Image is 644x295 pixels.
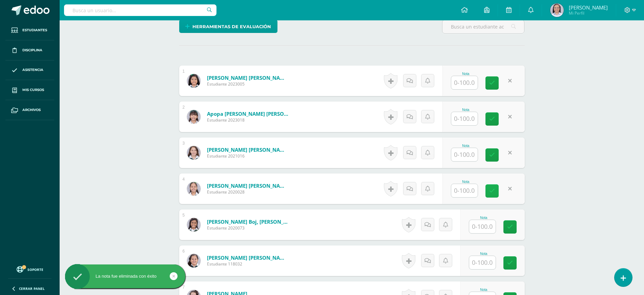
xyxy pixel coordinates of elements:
span: Estudiantes [22,27,47,33]
input: Busca un usuario... [64,4,216,16]
a: Herramientas de evaluación [179,20,277,33]
img: 362840c0840221cfc42a5058b27e03ff.png [550,3,564,17]
a: [PERSON_NAME] [PERSON_NAME] [207,182,288,189]
input: 0-100.0 [451,148,478,161]
a: Archivos [5,100,54,120]
span: Mi Perfil [569,10,608,16]
a: [PERSON_NAME] Boj, [PERSON_NAME] [207,218,288,225]
span: Disciplina [22,48,42,53]
input: 0-100.0 [451,184,478,197]
div: Nota [451,72,481,76]
img: 7c34d799f9faa11cad3b0a8468d28d75.png [187,254,201,268]
input: Busca un estudiante aquí... [442,20,524,33]
img: d361a368d5fb7419ca9ab28fcaac0c76.png [187,182,201,196]
img: 9c4da14c14ca83b1d77ee08fd7e8bd31.png [187,146,201,160]
span: Soporte [27,267,43,272]
a: Estudiantes [5,20,54,40]
a: Asistencia [5,60,54,80]
input: 0-100.0 [451,76,478,89]
span: Herramientas de evaluación [192,20,271,33]
img: f466907bc30124fe0fab234868c564dc.png [187,218,201,232]
div: Nota [469,216,499,220]
a: Apopa [PERSON_NAME] [PERSON_NAME] [207,110,288,117]
a: [PERSON_NAME] [PERSON_NAME] [207,146,288,153]
a: Disciplina [5,40,54,60]
span: Estudiante 2023018 [207,117,288,123]
span: Estudiante 2023005 [207,81,288,87]
a: [PERSON_NAME] [PERSON_NAME] [207,254,288,261]
img: e6ef5bb4aa1487ff5c9b7519fb83e8ac.png [187,110,201,124]
span: Mis cursos [22,87,44,93]
span: Asistencia [22,67,43,73]
a: Mis cursos [5,80,54,100]
span: Cerrar panel [19,286,45,291]
a: [PERSON_NAME] [PERSON_NAME] [207,74,288,81]
img: c1cb56bb4e130520cbb49336c6b88cfa.png [187,74,201,88]
div: Nota [451,108,481,112]
div: Nota [469,288,499,292]
span: Archivos [22,107,41,113]
input: 0-100.0 [469,256,496,269]
span: [PERSON_NAME] [569,4,608,11]
input: 0-100.0 [451,112,478,125]
input: 0-100.0 [469,220,496,233]
span: Estudiante 2020028 [207,189,288,195]
span: Estudiante 118032 [207,261,288,267]
span: Estudiante 2021016 [207,153,288,159]
div: Nota [451,144,481,148]
span: Estudiante 2020073 [207,225,288,231]
div: Nota [469,252,499,256]
a: Soporte [8,264,51,274]
div: Nota [451,180,481,184]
